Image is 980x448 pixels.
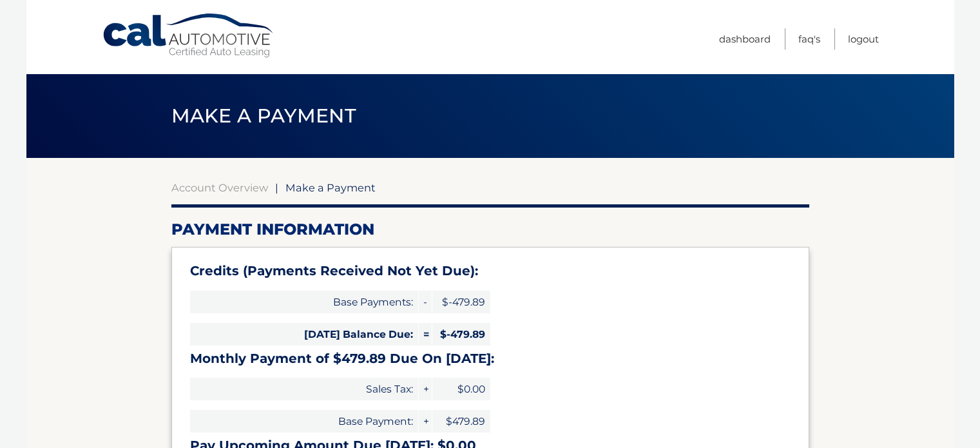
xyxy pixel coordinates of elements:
[432,378,490,400] span: $0.00
[285,181,376,194] span: Make a Payment
[419,378,432,400] span: +
[190,351,791,367] h3: Monthly Payment of $479.89 Due On [DATE]:
[190,263,791,279] h3: Credits (Payments Received Not Yet Due):
[419,291,432,313] span: -
[419,323,432,346] span: =
[190,410,418,433] span: Base Payment:
[171,181,268,194] a: Account Overview
[190,378,418,400] span: Sales Tax:
[848,28,879,50] a: Logout
[171,220,809,239] h2: Payment Information
[190,291,418,313] span: Base Payments:
[432,323,490,346] span: $-479.89
[432,410,490,433] span: $479.89
[719,28,771,50] a: Dashboard
[102,13,276,59] a: Cal Automotive
[190,323,418,346] span: [DATE] Balance Due:
[432,291,490,313] span: $-479.89
[419,410,432,433] span: +
[275,181,278,194] span: |
[171,104,356,128] span: Make a Payment
[798,28,820,50] a: FAQ's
